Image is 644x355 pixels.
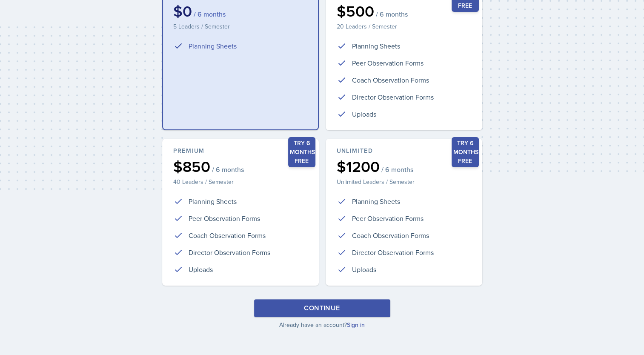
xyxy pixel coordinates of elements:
p: Coach Observation Forms [352,75,429,85]
p: Planning Sheets [352,196,400,206]
div: Continue [304,303,340,313]
span: / 6 months [212,165,244,174]
p: Peer Observation Forms [189,213,260,223]
div: $850 [173,159,308,174]
div: Try 6 months free [452,137,479,167]
p: Director Observation Forms [352,247,434,258]
p: Planning Sheets [352,41,400,51]
div: $1200 [337,159,471,174]
p: Director Observation Forms [189,247,270,258]
p: Uploads [352,109,376,119]
p: Uploads [189,264,213,275]
div: Try 6 months free [288,137,315,167]
p: Planning Sheets [189,196,237,206]
div: $500 [337,3,471,19]
p: 5 Leaders / Semester [173,22,308,31]
p: 40 Leaders / Semester [173,177,308,186]
button: Continue [254,299,390,317]
p: Already have an account? [162,321,482,329]
div: Premium [173,146,308,155]
p: Peer Observation Forms [352,58,424,68]
a: Sign in [347,321,365,329]
div: $0 [173,3,308,19]
p: Unlimited Leaders / Semester [337,177,471,186]
p: Coach Observation Forms [189,230,266,240]
p: Planning Sheets [189,41,237,51]
div: Unlimited [337,146,471,155]
span: / 6 months [381,165,413,174]
span: / 6 months [376,10,408,18]
p: Coach Observation Forms [352,230,429,240]
p: 20 Leaders / Semester [337,22,471,31]
p: Uploads [352,264,376,275]
p: Director Observation Forms [352,92,434,102]
p: Peer Observation Forms [352,213,424,223]
span: / 6 months [194,10,226,18]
